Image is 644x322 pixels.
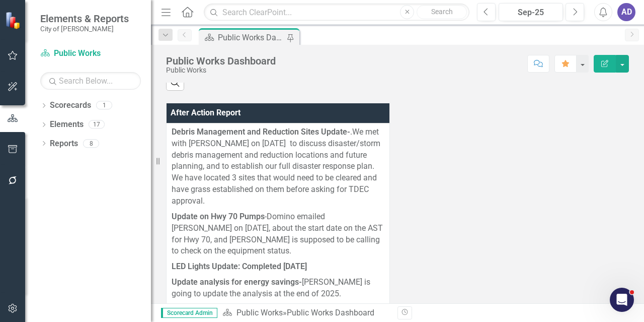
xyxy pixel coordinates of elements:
p: .We met with [PERSON_NAME] on [DATE] to discuss disaster/storm debris management and reduction lo... [172,126,384,209]
div: » [222,307,390,319]
img: ClearPoint Strategy [5,11,23,29]
small: City of [PERSON_NAME] [40,25,129,33]
a: Scorecards [50,100,91,111]
div: Public Works Dashboard [166,55,276,67]
p: [PERSON_NAME] is going to update the analysis at the end of 2025. [172,275,384,302]
span: Scorecard Admin [161,308,217,318]
strong: Update analysis for energy savings- [172,277,302,287]
a: Public Works [236,308,283,317]
div: 8 [83,139,99,148]
a: Elements [50,119,84,131]
button: AD [617,3,635,21]
strong: LED Lights Update: Completed [DATE] [172,262,307,271]
div: Sep-25 [502,7,559,19]
span: Elements & Reports [40,13,129,25]
p: -Domino emailed [PERSON_NAME] on [DATE], about the start date on the AST for Hwy 70, and [PERSON_... [172,209,384,259]
strong: Debris Management and Reduction Sites Update- [172,127,350,137]
a: Public Works [40,48,141,59]
iframe: Intercom live chat [610,288,634,312]
input: Search ClearPoint... [204,4,469,21]
a: Reports [50,138,78,150]
span: Search [431,8,453,16]
div: Public Works Dashboard [218,31,284,44]
div: Public Works [166,67,276,74]
input: Search Below... [40,72,141,90]
div: 1 [96,101,112,110]
button: Sep-25 [499,3,563,21]
div: Public Works Dashboard [287,308,374,317]
div: 17 [89,120,105,129]
button: Search [417,5,467,19]
strong: Update on Hwy 70 Pumps [172,212,265,221]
